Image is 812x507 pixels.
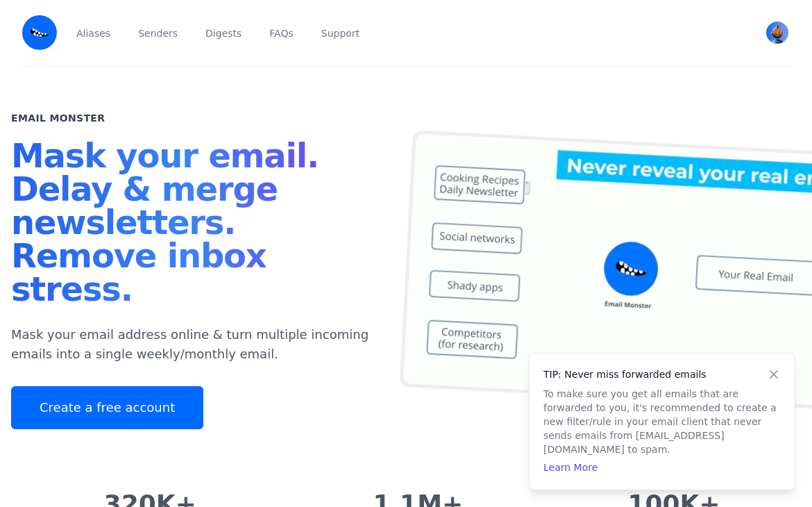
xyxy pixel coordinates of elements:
[11,386,203,429] a: Create a free account
[11,139,373,311] h1: Mask your email. Delay & merge newsletters. Remove inbox stress.
[11,325,373,364] p: Mask your email address online & turn multiple incoming emails into a single weekly/monthly email.
[11,111,105,125] h2: Email Monster
[766,22,788,44] img: Melli's Avatar
[543,387,781,456] p: To make sure you get all emails that are forwarded to you, it's recommended to create a new filte...
[22,15,57,50] img: Email Monster
[543,462,598,473] a: Learn More
[765,20,790,45] button: User menu
[543,367,781,381] h4: TIP: Never miss forwarded emails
